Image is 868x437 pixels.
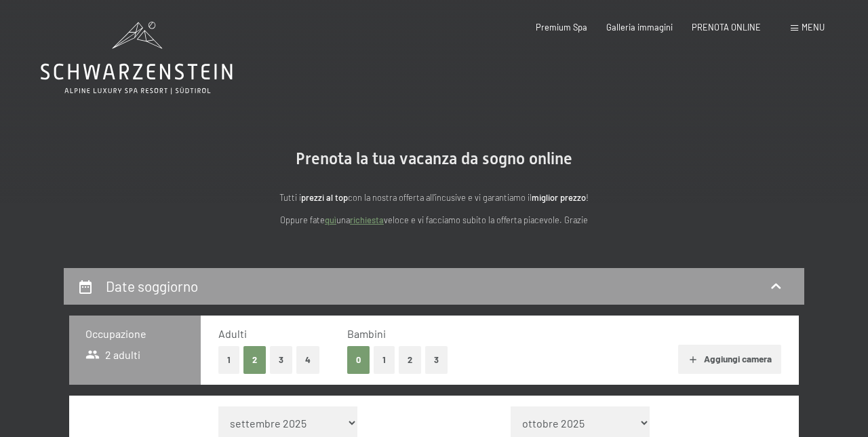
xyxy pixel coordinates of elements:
h3: Occupazione [85,326,184,341]
button: 2 [243,346,266,374]
button: 1 [374,346,395,374]
button: 4 [296,346,319,374]
span: Adulti [218,327,247,340]
p: Oppure fate una veloce e vi facciamo subito la offerta piacevole. Grazie [163,213,705,227]
strong: miglior prezzo [532,192,586,203]
button: 2 [399,346,421,374]
button: Aggiungi camera [678,345,781,375]
a: quì [325,214,336,225]
h2: Date soggiorno [106,278,198,294]
span: 2 adulti [85,347,140,362]
span: Prenota la tua vacanza da sogno online [296,149,572,168]
span: Menu [802,22,825,33]
button: 1 [218,346,239,374]
button: 0 [347,346,370,374]
strong: prezzi al top [301,192,348,203]
a: richiesta [350,214,384,225]
button: 3 [270,346,292,374]
p: Tutti i con la nostra offerta all'incusive e vi garantiamo il ! [163,191,705,204]
button: 3 [425,346,448,374]
a: Premium Spa [536,22,587,33]
span: Bambini [347,327,386,340]
a: PRENOTA ONLINE [692,22,761,33]
a: Galleria immagini [606,22,673,33]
